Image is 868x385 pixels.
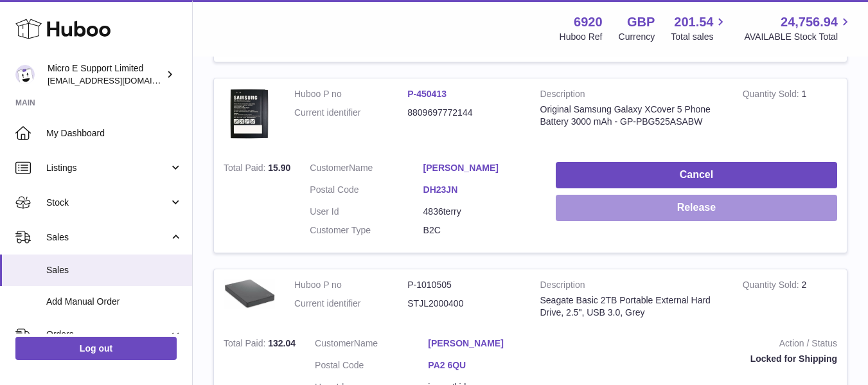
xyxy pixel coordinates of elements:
[15,337,177,360] a: Log out
[310,224,423,237] dt: Customer Type
[428,337,541,350] a: [PERSON_NAME]
[407,279,520,291] dd: P-1010505
[540,294,723,319] div: Seagate Basic 2TB Portable External Hard Drive, 2.5", USB 3.0, Grey
[423,184,536,196] a: DH23JN
[627,13,655,31] strong: GBP
[407,298,520,310] dd: STJL2000400
[407,107,520,119] dd: 8809697772144
[310,184,423,199] dt: Postal Code
[561,337,837,353] strong: Action / Status
[224,163,268,176] strong: Total Paid
[268,163,290,173] span: 15.90
[733,78,847,152] td: 1
[310,163,349,173] span: Customer
[540,88,723,103] strong: Description
[561,353,837,365] div: Locked for Shipping
[224,338,268,352] strong: Total Paid
[46,296,182,308] span: Add Manual Order
[540,103,723,128] div: Original Samsung Galaxy XCover 5 Phone Battery 3000 mAh - GP-PBG525ASABW
[48,62,163,87] div: Micro E Support Limited
[574,13,603,31] strong: 6920
[423,162,536,174] a: [PERSON_NAME]
[556,162,837,188] button: Cancel
[294,88,407,100] dt: Huboo P no
[556,195,837,221] button: Release
[46,197,169,209] span: Stock
[315,359,428,375] dt: Postal Code
[743,89,802,102] strong: Quantity Sold
[743,280,802,293] strong: Quantity Sold
[48,75,189,85] span: [EMAIL_ADDRESS][DOMAIN_NAME]
[315,338,354,348] span: Customer
[294,107,407,119] dt: Current identifier
[744,13,853,43] a: 24,756.94 AVAILABLE Stock Total
[744,31,853,43] span: AVAILABLE Stock Total
[733,269,847,328] td: 2
[15,65,35,84] img: contact@micropcsupport.com
[46,231,169,244] span: Sales
[423,206,536,218] dd: 4836terry
[46,127,182,139] span: My Dashboard
[310,162,423,177] dt: Name
[674,13,713,31] span: 201.54
[46,264,182,276] span: Sales
[671,31,728,43] span: Total sales
[428,359,541,372] a: PA2 6QU
[294,298,407,310] dt: Current identifier
[423,224,536,237] dd: B2C
[294,279,407,291] dt: Huboo P no
[781,13,838,31] span: 24,756.94
[268,338,296,348] span: 132.04
[46,328,169,341] span: Orders
[671,13,728,43] a: 201.54 Total sales
[224,279,275,310] img: $_57.JPG
[315,337,428,353] dt: Name
[224,88,275,139] img: $_57.JPG
[407,89,447,99] a: P-450413
[540,279,723,294] strong: Description
[619,31,655,43] div: Currency
[46,162,169,174] span: Listings
[560,31,603,43] div: Huboo Ref
[310,206,423,218] dt: User Id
